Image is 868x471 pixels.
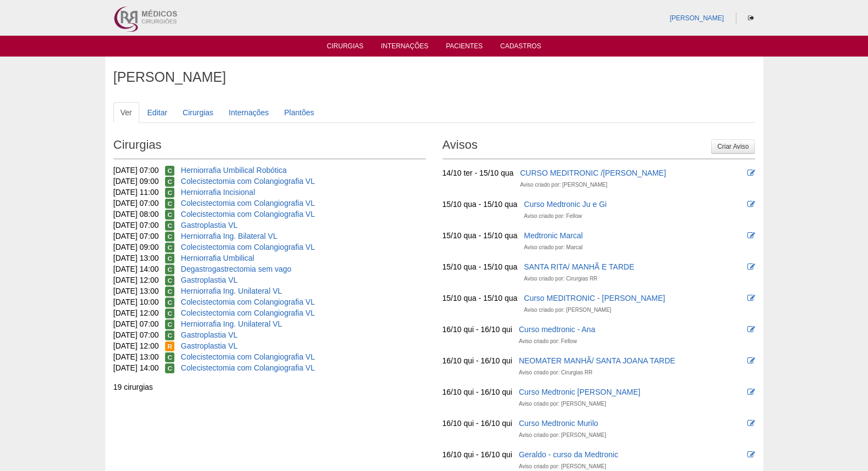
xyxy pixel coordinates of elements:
div: Aviso criado por: [PERSON_NAME] [520,180,608,190]
a: Plantões [277,102,321,123]
div: 16/10 qui - 16/10 qui [442,449,513,460]
span: [DATE] 12:00 [114,309,159,317]
div: Aviso criado por: Cirurgias RR [524,273,598,284]
i: Editar [747,294,755,302]
span: Confirmada [165,166,174,176]
a: CURSO MEDITRONIC /[PERSON_NAME] [520,169,666,177]
i: Editar [747,451,755,458]
span: [DATE] 07:00 [114,232,159,240]
a: Herniorrafia Ing. Bilateral VL [181,232,277,240]
div: 16/10 qui - 16/10 qui [442,324,513,335]
span: [DATE] 13:00 [114,352,159,361]
a: Colecistectomia com Colangiografia VL [181,199,315,208]
div: 16/10 qui - 16/10 qui [442,386,513,397]
span: [DATE] 07:00 [114,166,159,175]
a: Colecistectomia com Colangiografia VL [181,243,315,251]
span: [DATE] 07:00 [114,199,159,208]
a: Degastrogastrectomia sem vago [181,265,292,273]
a: Herniorrafia Umbilical Robótica [181,166,287,175]
span: Confirmada [165,210,174,220]
span: [DATE] 07:00 [114,330,159,339]
i: Sair [748,15,754,21]
a: Cadastros [500,42,541,53]
span: Confirmada [165,232,174,242]
a: Internações [222,102,276,123]
span: Confirmada [165,188,174,198]
div: Aviso criado por: Fellow [524,211,582,222]
div: Aviso criado por: [PERSON_NAME] [519,399,606,410]
span: [DATE] 07:00 [114,319,159,328]
a: Colecistectomia com Colangiografia VL [181,298,315,306]
a: Curso Medtronic [PERSON_NAME] [519,388,640,396]
a: Geraldo - curso da Medtronic [519,450,618,459]
span: Confirmada [165,319,174,329]
span: Confirmada [165,352,174,362]
a: Curso Medtronic Murilo [519,419,598,428]
span: Confirmada [165,363,174,373]
span: Confirmada [165,276,174,285]
a: Herniorrafia Umbilical [181,254,254,262]
i: Editar [747,200,755,208]
a: Colecistectomia com Colangiografia VL [181,363,315,372]
a: Medtronic Marcal [524,231,583,240]
a: Cirurgias [175,102,220,123]
span: [DATE] 13:00 [114,254,159,262]
div: Aviso criado por: Cirurgias RR [519,367,592,378]
span: Confirmada [165,309,174,318]
a: NEOMATER MANHÃ/ SANTA JOANA TARDE [519,356,675,365]
h2: Avisos [442,134,755,159]
div: Aviso criado por: Marcal [524,242,583,253]
i: Editar [747,388,755,396]
a: Ver [114,102,139,123]
a: Cirurgias [327,42,364,53]
span: Confirmada [165,221,174,231]
span: [DATE] 12:00 [114,276,159,284]
span: Confirmada [165,243,174,253]
div: 15/10 qua - 15/10 qua [442,230,518,241]
h2: Cirurgias [114,134,426,159]
a: Curso MEDITRONIC - [PERSON_NAME] [524,294,665,302]
div: 15/10 qua - 15/10 qua [442,261,518,272]
span: Confirmada [165,287,174,296]
a: Pacientes [446,42,483,53]
div: 14/10 ter - 15/10 qua [442,167,514,178]
i: Editar [747,169,755,177]
div: 16/10 qui - 16/10 qui [442,418,513,429]
a: Editar [140,102,175,123]
span: Confirmada [165,199,174,209]
div: 16/10 qui - 16/10 qui [442,355,513,366]
div: Aviso criado por: [PERSON_NAME] [519,430,606,441]
span: [DATE] 09:00 [114,177,159,186]
div: Aviso criado por: [PERSON_NAME] [524,305,611,316]
span: [DATE] 08:00 [114,210,159,218]
a: Herniorrafia Ing. Unilateral VL [181,287,282,295]
span: [DATE] 09:00 [114,243,159,251]
a: Curso Medtronic Ju e Gi [524,200,607,209]
a: Internações [381,42,429,53]
a: Herniorrafia Ing. Unilateral VL [181,319,282,328]
div: 15/10 qua - 15/10 qua [442,199,518,210]
span: Confirmada [165,330,174,340]
i: Editar [747,232,755,239]
i: Editar [747,263,755,271]
span: [DATE] 10:00 [114,298,159,306]
a: Gastroplastia VL [181,341,238,350]
a: Curso medtronic - Ana [519,325,595,334]
span: [DATE] 12:00 [114,341,159,350]
a: Herniorrafia Incisional [181,188,255,197]
a: Gastroplastia VL [181,330,238,339]
div: 15/10 qua - 15/10 qua [442,293,518,304]
div: 19 cirurgias [114,382,426,392]
span: [DATE] 13:00 [114,287,159,295]
a: Criar Aviso [711,139,754,154]
a: SANTA RITA/ MANHÃ E TARDE [524,262,634,271]
div: Aviso criado por: Fellow [519,336,577,347]
a: Colecistectomia com Colangiografia VL [181,177,315,186]
a: Colecistectomia com Colangiografia VL [181,210,315,218]
i: Editar [747,419,755,427]
a: Gastroplastia VL [181,276,238,284]
span: Confirmada [165,298,174,307]
span: Confirmada [165,254,174,263]
span: [DATE] 14:00 [114,363,159,372]
span: Confirmada [165,177,174,187]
